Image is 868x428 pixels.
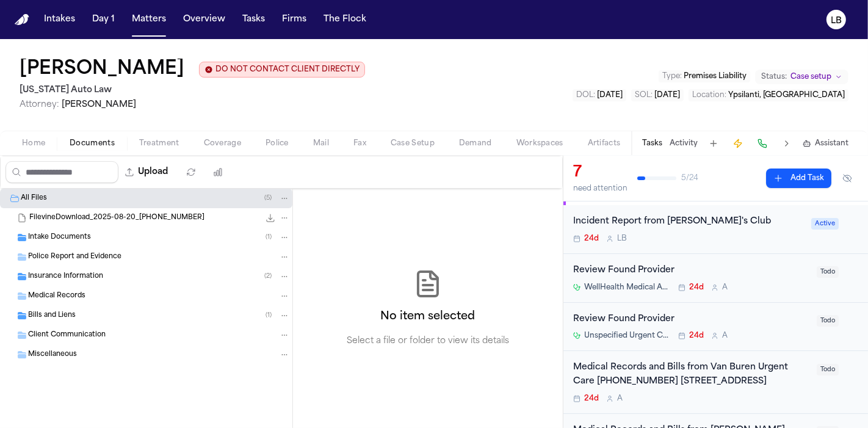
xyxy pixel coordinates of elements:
[29,213,204,223] span: FilevineDownload_2025-08-20_[PHONE_NUMBER]
[264,212,277,224] button: Download FilevineDownload_2025-08-20_16-01-10-212
[313,139,329,148] span: Mail
[754,135,771,152] button: Make a Call
[815,139,848,148] span: Assistant
[631,89,684,101] button: Edit SOL: 2028-07-01
[266,139,289,148] span: Police
[681,173,698,183] span: 5 / 24
[670,139,698,148] button: Activity
[722,283,728,292] span: A
[178,9,230,31] button: Overview
[584,331,671,341] span: Unspecified Urgent Care facility
[15,14,29,26] a: Home
[584,234,599,244] span: 24d
[761,72,787,82] span: Status:
[28,272,103,282] span: Insurance Information
[729,135,747,152] button: Create Immediate Task
[766,169,831,188] button: Add Task
[516,139,563,148] span: Workspaces
[642,139,662,148] button: Tasks
[127,9,171,31] button: Matters
[353,139,366,148] span: Fax
[28,350,77,360] span: Miscellaneous
[635,92,653,99] span: SOL :
[21,194,47,204] span: All Files
[215,65,360,74] span: DO NOT CONTACT CLIENT DIRECTLY
[573,313,809,327] div: Review Found Provider
[617,394,623,404] span: A
[28,252,121,263] span: Police Report and Evidence
[319,9,371,31] button: The Flock
[28,311,76,321] span: Bills and Liens
[20,100,59,109] span: Attorney:
[573,184,627,194] div: need attention
[573,264,809,278] div: Review Found Provider
[588,139,621,148] span: Artifacts
[70,139,115,148] span: Documents
[803,139,848,148] button: Assistant
[87,9,120,31] button: Day 1
[755,70,848,84] button: Change status from Case setup
[266,312,272,319] span: ( 1 )
[728,92,845,99] span: Ypsilanti, [GEOGRAPHIC_DATA]
[20,59,184,81] button: Edit matter name
[264,273,272,280] span: ( 2 )
[237,9,270,31] button: Tasks
[597,92,623,99] span: [DATE]
[689,283,704,292] span: 24d
[811,218,839,230] span: Active
[617,234,627,244] span: L B
[573,215,804,229] div: Incident Report from [PERSON_NAME]'s Club
[689,89,848,101] button: Edit Location: Ypsilanti, MI
[28,291,85,302] span: Medical Records
[692,92,726,99] span: Location :
[576,92,595,99] span: DOL :
[584,283,671,292] span: WellHealth Medical Associates ([GEOGRAPHIC_DATA])
[654,92,680,99] span: [DATE]
[22,139,45,148] span: Home
[563,303,868,352] div: Open task: Review Found Provider
[573,163,627,183] div: 7
[199,62,365,78] button: Edit client contact restriction
[28,330,106,341] span: Client Communication
[817,315,839,327] span: Todo
[381,308,476,325] h2: No item selected
[563,351,868,414] div: Open task: Medical Records and Bills from Van Buren Urgent Care 734-699-9888 11650 Belleville Rd,...
[266,234,272,241] span: ( 1 )
[277,9,311,31] button: Firms
[573,89,626,101] button: Edit DOL: 2025-07-01
[563,254,868,303] div: Open task: Review Found Provider
[817,364,839,375] span: Todo
[659,70,750,82] button: Edit Type: Premises Liability
[573,361,809,389] div: Medical Records and Bills from Van Buren Urgent Care [PHONE_NUMBER] [STREET_ADDRESS]
[563,205,868,254] div: Open task: Incident Report from Sam's Club
[15,14,29,26] img: Finch Logo
[662,73,682,80] span: Type :
[817,266,839,278] span: Todo
[39,9,80,31] button: Intakes
[264,195,272,201] span: ( 5 )
[5,161,118,183] input: Search files
[204,139,241,148] span: Coverage
[391,139,435,148] span: Case Setup
[20,83,365,98] h2: [US_STATE] Auto Law
[705,135,722,152] button: Add Task
[459,139,492,148] span: Demand
[139,139,179,148] span: Treatment
[62,100,136,109] span: [PERSON_NAME]
[347,335,509,347] p: Select a file or folder to view its details
[722,331,728,341] span: A
[28,233,91,243] span: Intake Documents
[836,169,858,188] button: Hide completed tasks (⌘⇧H)
[684,73,747,80] span: Premises Liability
[118,161,175,183] button: Upload
[584,394,599,404] span: 24d
[689,331,704,341] span: 24d
[790,72,831,82] span: Case setup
